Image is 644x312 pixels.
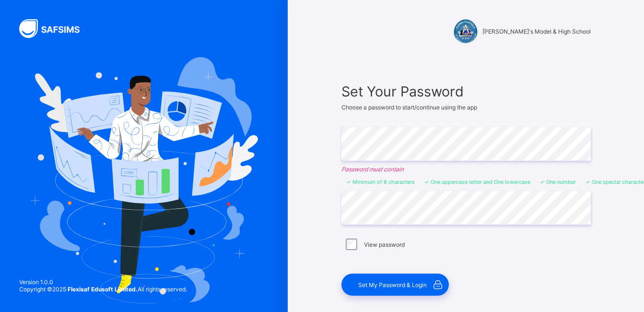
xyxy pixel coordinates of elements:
span: Version 1.0.0 [19,278,187,286]
strong: Flexisaf Edusoft Limited. [68,286,138,293]
em: Password must contain [341,166,591,173]
span: Set My Password & Login [358,281,427,288]
img: SAFSIMS Logo [19,19,91,38]
span: Choose a password to start/continue using the app [341,104,477,111]
li: One uppercase letter and One lowercase [424,179,530,185]
img: Alvina's Model & High School [454,19,478,43]
span: Copyright © 2025 All rights reserved. [19,286,187,293]
span: [PERSON_NAME]'s Model & High School [482,28,591,35]
li: Minimum of 8 characters [346,179,415,185]
img: Hero Image [30,57,258,303]
li: One number [540,179,576,185]
label: View password [364,241,405,248]
span: Set Your Password [341,83,591,100]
